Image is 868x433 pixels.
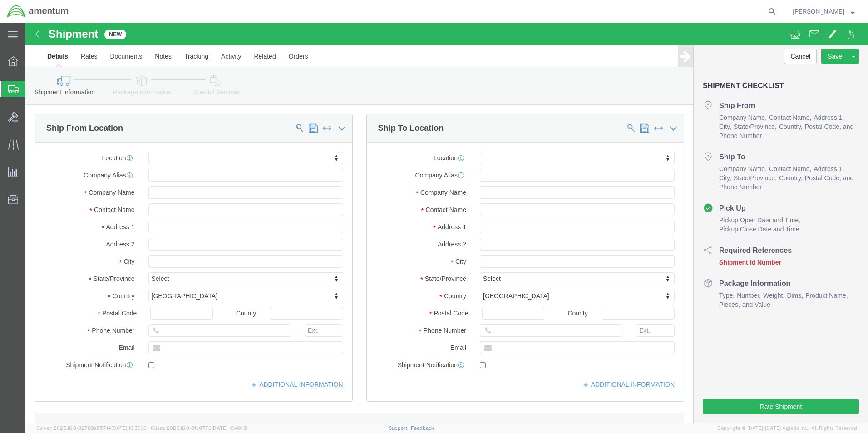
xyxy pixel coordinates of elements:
[411,425,434,431] a: Feedback
[389,425,411,431] a: Support
[717,424,857,432] span: Copyright © [DATE]-[DATE] Agistix Inc., All Rights Reserved
[36,425,147,431] span: Server: 2025.16.0-82789e55714
[793,6,844,16] span: Joel Salinas
[212,425,247,431] span: [DATE] 10:40:19
[25,23,868,423] iframe: FS Legacy Container
[151,425,247,431] span: Client: 2025.16.0-8fc0770
[111,425,147,431] span: [DATE] 10:56:16
[792,6,855,17] button: [PERSON_NAME]
[6,5,69,18] img: logo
